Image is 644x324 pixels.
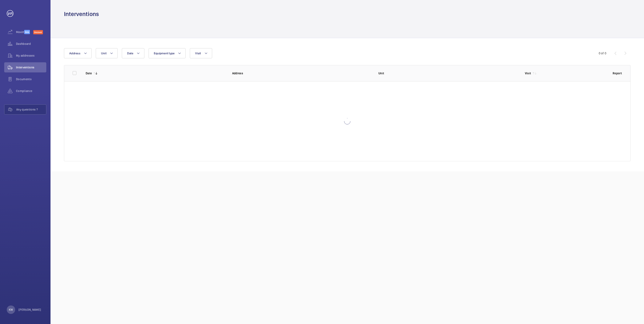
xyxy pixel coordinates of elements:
button: Address [64,48,92,58]
p: Report [613,71,622,75]
button: Unit [96,48,118,58]
span: Unit [101,52,106,55]
span: Any questions ? [16,107,46,112]
span: Discover [33,30,43,34]
span: Interventions [16,65,46,69]
span: Beta [24,30,30,34]
div: 0 of 0 [599,51,606,55]
span: Dashboard [16,42,46,46]
span: Maximize [16,30,24,34]
span: Address [69,52,80,55]
p: Date [86,71,92,75]
span: Date [127,52,133,55]
button: Equipment type [149,48,186,58]
p: [PERSON_NAME] [19,308,41,312]
span: Equipment type [154,52,175,55]
span: Compliance [16,89,46,93]
button: Visit [190,48,212,58]
span: Documents [16,77,46,81]
span: Visit [195,52,201,55]
p: Unit [378,71,518,75]
p: Visit [525,71,531,75]
button: Date [122,48,144,58]
h1: Interventions [64,10,99,18]
span: My addresses [16,53,46,58]
p: Address [232,71,372,75]
p: KW [9,308,13,312]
